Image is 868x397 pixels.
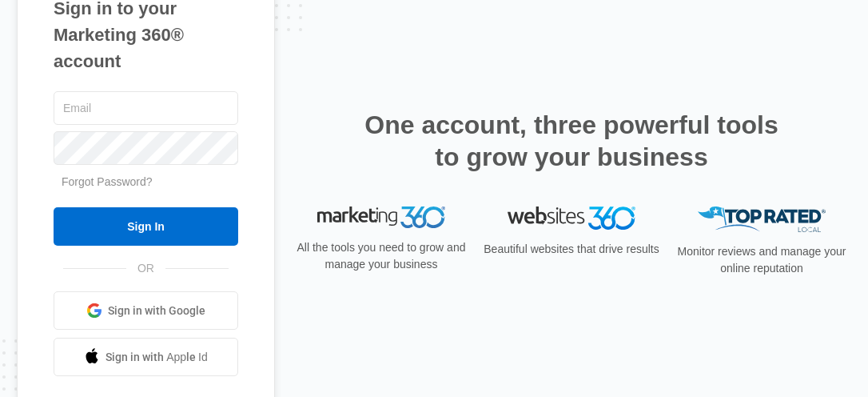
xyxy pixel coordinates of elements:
[54,207,238,246] input: Sign In
[106,349,208,366] span: Sign in with Apple Id
[672,243,851,277] p: Monitor reviews and manage your online reputation
[54,91,238,125] input: Email
[482,241,661,258] p: Beautiful websites that drive results
[54,291,238,330] a: Sign in with Google
[108,303,205,319] span: Sign in with Google
[126,260,165,277] span: OR
[317,207,445,229] img: Marketing 360
[360,109,783,173] h2: One account, three powerful tools to grow your business
[508,207,635,230] img: Websites 360
[54,338,238,376] a: Sign in with Apple Id
[698,207,826,233] img: Top Rated Local
[62,175,153,188] a: Forgot Password?
[292,239,471,273] p: All the tools you need to grow and manage your business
